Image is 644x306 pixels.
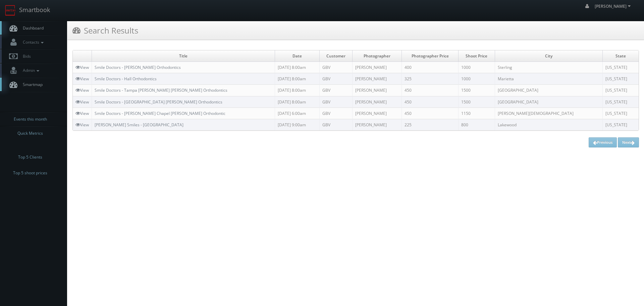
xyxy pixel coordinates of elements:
[353,85,402,96] td: [PERSON_NAME]
[401,119,458,130] td: 225
[401,50,458,62] td: Photographer Price
[72,25,138,36] h3: Search Results
[275,119,320,130] td: [DATE] 9:00am
[320,85,353,96] td: GBV
[353,50,402,62] td: Photographer
[19,25,44,31] span: Dashboard
[401,73,458,85] td: 325
[5,5,16,16] img: smartbook-logo.png
[602,62,639,73] td: [US_STATE]
[320,96,353,107] td: GBV
[275,62,320,73] td: [DATE] 8:00am
[602,50,639,62] td: State
[75,122,89,128] a: View
[495,119,602,130] td: Lakewood
[75,64,89,70] a: View
[459,96,495,107] td: 1500
[602,96,639,107] td: [US_STATE]
[275,107,320,119] td: [DATE] 6:00am
[95,122,183,128] a: [PERSON_NAME] Smiles - [GEOGRAPHIC_DATA]
[275,73,320,85] td: [DATE] 8:00am
[602,107,639,119] td: [US_STATE]
[75,111,89,116] a: View
[595,3,633,9] span: [PERSON_NAME]
[320,50,353,62] td: Customer
[495,96,602,107] td: [GEOGRAPHIC_DATA]
[353,119,402,130] td: [PERSON_NAME]
[495,85,602,96] td: [GEOGRAPHIC_DATA]
[320,119,353,130] td: GBV
[459,50,495,62] td: Shoot Price
[19,53,31,59] span: Bids
[320,107,353,119] td: GBV
[353,62,402,73] td: [PERSON_NAME]
[401,62,458,73] td: 400
[459,62,495,73] td: 1000
[353,107,402,119] td: [PERSON_NAME]
[95,87,227,93] a: Smile Doctors - Tampa [PERSON_NAME] [PERSON_NAME] Orthodontics
[495,50,602,62] td: City
[495,107,602,119] td: [PERSON_NAME][DEMOGRAPHIC_DATA]
[19,68,41,73] span: Admin
[320,62,353,73] td: GBV
[95,111,225,116] a: Smile Doctors - [PERSON_NAME] Chapel [PERSON_NAME] Orthodontic
[353,73,402,85] td: [PERSON_NAME]
[14,116,47,123] span: Events this month
[353,96,402,107] td: [PERSON_NAME]
[75,76,89,82] a: View
[92,50,275,62] td: Title
[95,64,181,70] a: Smile Doctors - [PERSON_NAME] Orthodontics
[275,96,320,107] td: [DATE] 8:00am
[602,73,639,85] td: [US_STATE]
[401,85,458,96] td: 450
[75,99,89,105] a: View
[275,50,320,62] td: Date
[18,154,42,161] span: Top 5 Clients
[320,73,353,85] td: GBV
[401,107,458,119] td: 450
[459,85,495,96] td: 1500
[19,39,45,45] span: Contacts
[459,119,495,130] td: 800
[275,85,320,96] td: [DATE] 8:00am
[459,73,495,85] td: 1000
[95,99,222,105] a: Smile Doctors - [GEOGRAPHIC_DATA] [PERSON_NAME] Orthodontics
[75,87,89,93] a: View
[401,96,458,107] td: 450
[19,82,43,87] span: Smartmap
[13,170,47,176] span: Top 5 shoot prices
[495,62,602,73] td: Sterling
[602,119,639,130] td: [US_STATE]
[459,107,495,119] td: 1150
[602,85,639,96] td: [US_STATE]
[17,130,43,137] span: Quick Metrics
[495,73,602,85] td: Marietta
[95,76,157,82] a: Smile Doctors - Hall Orthodontics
